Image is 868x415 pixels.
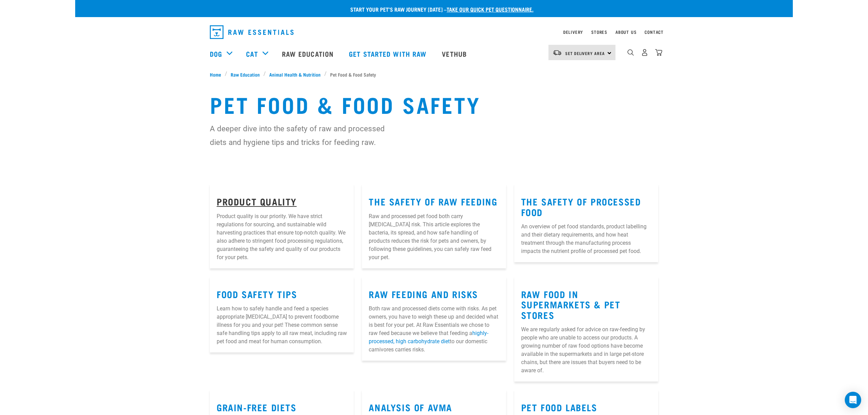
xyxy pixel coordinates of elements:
[269,71,321,78] span: Animal Health & Nutrition
[645,31,664,33] a: Contact
[615,31,636,33] a: About Us
[845,392,861,408] div: Open Intercom Messenger
[266,71,324,78] a: Animal Health & Nutrition
[217,404,297,410] a: Grain-Free Diets
[627,49,634,56] img: home-icon-1@2x.png
[210,49,222,59] a: Dog
[217,199,297,204] a: Product Quality
[521,325,651,375] p: We are regularly asked for advice on raw-feeding by people who are unable to access our products....
[655,49,662,56] img: home-icon@2x.png
[342,40,435,67] a: Get started with Raw
[210,71,221,78] span: Home
[204,23,664,42] nav: dropdown navigation
[435,40,475,67] a: Vethub
[80,5,798,13] p: Start your pet’s raw journey [DATE] –
[210,71,658,78] nav: breadcrumbs
[210,71,225,78] a: Home
[210,92,658,116] h1: Pet Food & Food Safety
[227,71,263,78] a: Raw Education
[210,25,294,39] img: Raw Essentials Logo
[521,291,621,317] a: Raw Food in Supermarkets & Pet Stores
[521,404,597,410] a: Pet Food Labels
[369,212,499,262] p: Raw and processed pet food both carry [MEDICAL_DATA] risk. This article explores the bacteria, it...
[641,49,648,56] img: user.png
[369,199,497,204] a: The Safety of Raw Feeding
[217,291,297,296] a: Food Safety Tips
[217,305,347,346] p: Learn how to safely handle and feed a species appropriate [MEDICAL_DATA] to prevent foodborne ill...
[369,291,478,296] a: Raw Feeding and Risks
[521,199,641,214] a: The Safety of Processed Food
[563,31,583,33] a: Delivery
[565,52,605,54] span: Set Delivery Area
[246,49,258,59] a: Cat
[210,122,389,149] p: A deeper dive into the safety of raw and processed diets and hygiene tips and tricks for feeding ...
[231,71,260,78] span: Raw Education
[447,8,533,11] a: take our quick pet questionnaire.
[217,212,347,262] p: Product quality is our priority. We have strict regulations for sourcing, and sustainable wild ha...
[275,40,342,67] a: Raw Education
[521,223,651,255] p: An overview of pet food standards, product labelling and their dietary requirements, and how heat...
[591,31,607,33] a: Stores
[369,305,499,354] p: Both raw and processed diets come with risks. As pet owners, you have to weigh these up and decid...
[75,40,793,67] nav: dropdown navigation
[553,50,562,56] img: van-moving.png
